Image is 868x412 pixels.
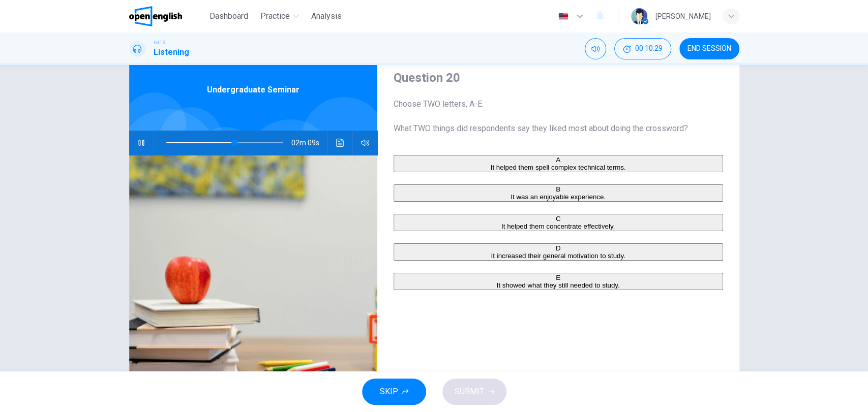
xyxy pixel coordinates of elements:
h4: Question 20 [394,70,723,86]
button: 00:10:29 [614,38,671,59]
button: Click to see the audio transcription [332,131,348,155]
span: Analysis [311,10,342,22]
span: It showed what they still needed to study. [496,281,619,289]
span: Dashboard [209,10,248,22]
span: SKIP [380,385,398,399]
button: Dashboard [205,7,252,25]
div: Hide [614,38,671,59]
div: B [395,185,722,193]
div: Mute [585,38,606,59]
img: OpenEnglish logo [129,6,183,26]
button: Analysis [307,7,346,25]
img: Undergraduate Seminar [129,155,377,402]
span: Choose TWO letters, A-E. What TWO things did respondents say they liked most about doing the cros... [394,99,688,133]
a: OpenEnglish logo [129,6,206,26]
div: C [395,215,722,223]
button: END SESSION [679,38,739,59]
h1: Listening [154,46,189,58]
div: D [395,244,722,252]
button: SKIP [362,378,426,405]
button: DIt increased their general motivation to study. [394,243,723,261]
button: AIt helped them spell complex technical terms. [394,155,723,172]
span: 02m 09s [291,131,327,155]
span: It was an enjoyable experience. [511,193,606,201]
img: Profile picture [631,8,647,24]
span: Undergraduate Seminar [207,84,300,96]
span: END SESSION [687,45,731,53]
div: E [395,274,722,281]
button: EIt showed what they still needed to study. [394,273,723,290]
button: BIt was an enjoyable experience. [394,184,723,202]
button: Practice [256,7,303,25]
span: It helped them spell complex technical terms. [491,164,626,171]
span: It helped them concentrate effectively. [501,223,615,230]
div: A [395,156,722,164]
span: IELTS [154,39,165,46]
div: [PERSON_NAME] [655,10,711,22]
button: CIt helped them concentrate effectively. [394,214,723,231]
img: en [557,13,570,20]
span: 00:10:29 [635,45,663,53]
span: It increased their general motivation to study. [491,252,625,260]
span: Practice [260,10,290,22]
